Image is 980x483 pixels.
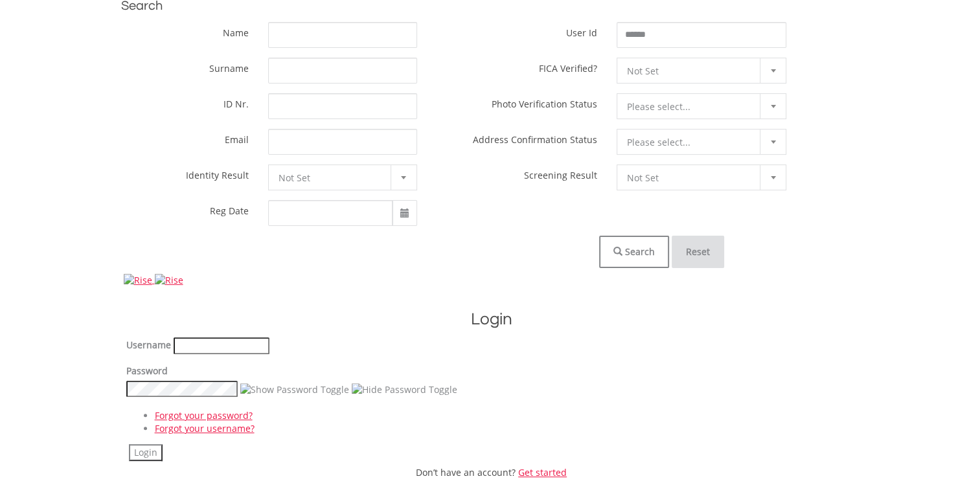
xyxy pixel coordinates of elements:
[155,422,255,434] a: Forgot your username?
[186,164,249,181] label: Identity Result
[279,165,387,191] span: Not Set
[539,58,597,74] label: FICA Verified?
[627,165,757,191] span: Not Set
[627,94,757,120] span: Please select...
[473,129,597,146] label: Address Confirmation Status
[155,274,183,287] img: Rise
[225,129,249,146] label: Email
[627,58,757,84] span: Not Set
[124,274,152,287] img: Rise
[672,236,724,268] button: Reset
[599,236,669,268] button: Search
[126,339,171,352] label: Username
[416,466,516,478] span: Don’t have an account?
[566,22,597,39] label: User Id
[518,466,567,478] a: Get started
[627,129,757,155] span: Please select...
[223,22,249,39] label: Name
[155,409,253,421] a: Forgot your password?
[129,444,163,461] button: Login
[126,308,857,331] h1: Login
[524,164,597,181] label: Screening Result
[210,200,249,217] label: Reg Date
[126,365,168,377] label: Password
[240,383,349,396] img: Show Password Toggle
[352,383,457,396] img: Hide Password Toggle
[492,93,597,110] label: Photo Verification Status
[223,93,249,110] label: ID Nr.
[209,58,249,74] label: Surname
